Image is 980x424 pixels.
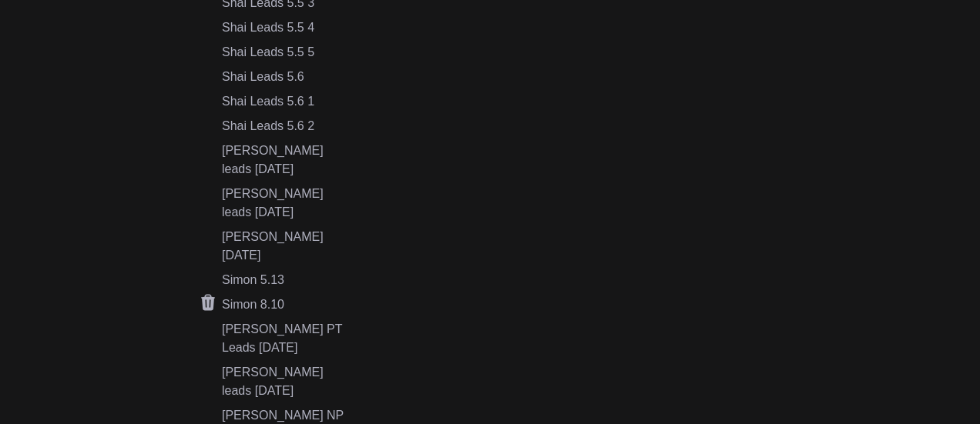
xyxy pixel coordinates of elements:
[222,68,351,86] div: Shai Leads 5.6
[222,320,351,357] div: [PERSON_NAME] PT Leads [DATE]
[222,18,351,37] div: Shai Leads 5.5 4
[222,185,351,222] div: [PERSON_NAME] leads [DATE]
[222,43,351,62] div: Shai Leads 5.5 5
[222,295,351,314] div: Simon 8.10
[222,228,351,265] div: [PERSON_NAME] [DATE]
[222,363,351,400] div: [PERSON_NAME] leads [DATE]
[222,117,351,135] div: Shai Leads 5.6 2
[222,142,351,179] div: [PERSON_NAME] leads [DATE]
[222,92,351,111] div: Shai Leads 5.6 1
[222,271,351,289] div: Simon 5.13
